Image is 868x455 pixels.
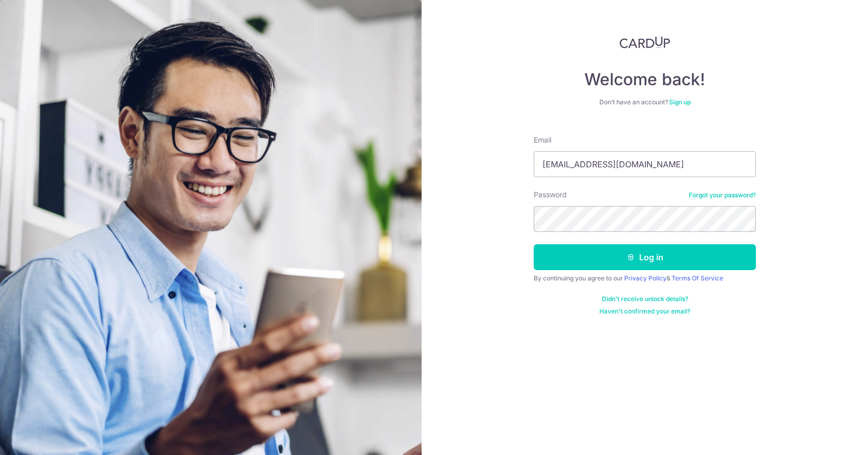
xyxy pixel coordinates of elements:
h4: Welcome back! [534,69,756,90]
label: Email [534,135,551,145]
div: By continuing you agree to our & [534,274,756,283]
input: Enter your Email [534,151,756,177]
a: Didn't receive unlock details? [602,295,688,303]
button: Log in [534,244,756,270]
a: Sign up [669,98,691,106]
div: Don’t have an account? [534,98,756,106]
a: Haven't confirmed your email? [599,307,690,316]
a: Forgot your password? [689,191,756,199]
a: Privacy Policy [624,274,667,282]
a: Terms Of Service [672,274,723,282]
img: CardUp Logo [619,36,670,49]
label: Password [534,190,567,200]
